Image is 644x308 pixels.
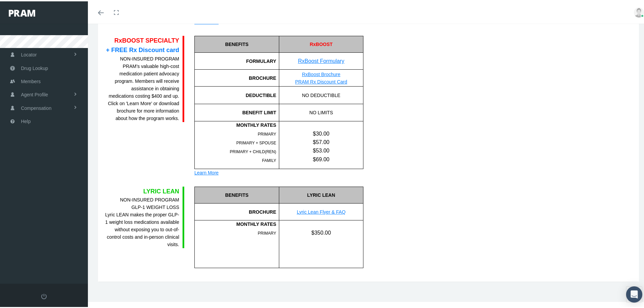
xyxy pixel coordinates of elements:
a: PRAM Rx Discount Card [295,78,347,83]
div: Open Intercom Messenger [626,285,642,301]
div: $57.00 [279,137,363,145]
div: $53.00 [279,145,363,153]
span: FAMILY [262,157,276,162]
div: LYRIC LEAN [105,185,179,195]
a: Lyric Lean Flyer & FAQ [297,208,345,213]
div: BENEFITS [194,185,279,202]
div: RxBOOST [279,34,363,51]
b: NON-INSURED PROGRAM [120,55,179,60]
span: + FREE Rx Discount card [106,45,179,52]
div: MONTHLY RATES [195,219,276,227]
div: FORMULARY [194,51,279,68]
span: Compensation [21,100,51,113]
div: Learn More [194,168,363,175]
div: GLP-1 WEIGHT LOSS Lyric LEAN makes the proper GLP-1 weight loss medications available without exp... [105,195,179,247]
div: BROCHURE [194,202,279,219]
div: DEDUCTIBLE [195,90,276,98]
div: $69.00 [279,154,363,162]
span: PRIMARY + SPOUSE [236,139,276,144]
div: BENEFITS [194,34,279,51]
div: $30.00 [279,128,363,137]
div: BROCHURE [194,68,279,85]
div: NO LIMITS [279,103,363,120]
img: PRAM_20_x_78.png [9,8,35,15]
div: LYRIC LEAN [279,185,363,202]
div: NO DEDUCTIBLE [279,85,363,102]
span: PRIMARY + CHILD(REN) [230,148,276,153]
div: RxBOOST SPECIALTY [105,34,179,54]
div: PRAM’s valuable high-cost medication patient advocacy program. Members will receive assistance in... [105,54,179,121]
span: Locator [21,47,37,60]
span: PRIMARY [258,230,276,234]
div: $350.00 [279,227,363,236]
a: RxBoost Brochure [302,70,340,76]
span: Members [21,74,41,87]
span: Help [21,114,31,126]
span: PRIMARY [258,131,276,135]
a: RxBoost Formulary [298,57,344,63]
img: user-placeholder.jpg [634,6,644,16]
div: BENEFIT LIMIT [195,108,276,115]
b: NON-INSURED PROGRAM [120,196,179,201]
span: Drug Lookup [21,61,48,73]
span: Agent Profile [21,87,48,100]
div: MONTHLY RATES [195,120,276,127]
